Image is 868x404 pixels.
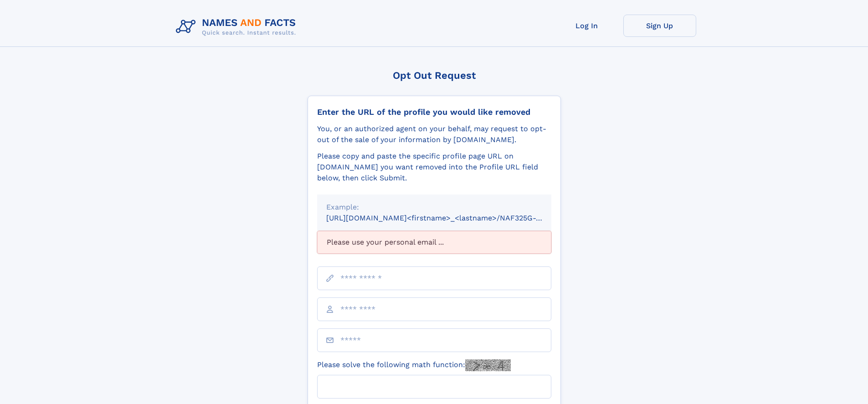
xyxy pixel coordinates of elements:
div: Enter the URL of the profile you would like removed [317,107,551,117]
div: Example: [326,202,542,213]
div: Please copy and paste the specific profile page URL on [DOMAIN_NAME] you want removed into the Pr... [317,151,551,184]
label: Please solve the following math function: [317,359,511,371]
small: [URL][DOMAIN_NAME]<firstname>_<lastname>/NAF325G-xxxxxxxx [326,214,569,222]
a: Sign Up [623,15,696,37]
a: Log In [550,15,623,37]
img: Logo Names and Facts [172,15,303,39]
div: You, or an authorized agent on your behalf, may request to opt-out of the sale of your informatio... [317,123,551,145]
div: Please use your personal email ... [317,231,551,254]
div: Opt Out Request [308,70,561,81]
